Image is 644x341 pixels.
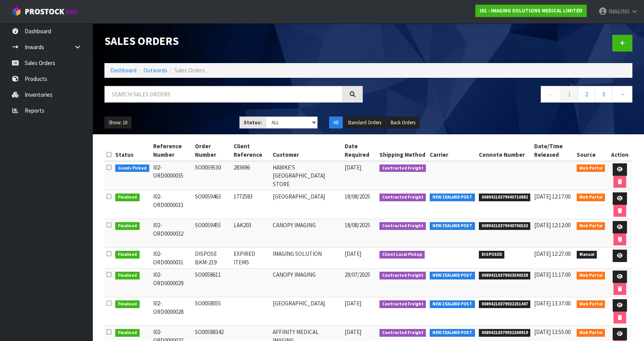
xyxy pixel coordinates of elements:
span: ProStock [25,7,64,17]
span: Contracted Freight [379,194,426,201]
span: Goods Picked [115,165,149,172]
span: DISPOSED [479,251,505,259]
span: IMAGING [608,8,630,15]
button: Show: 10 [104,117,132,129]
th: Action [607,140,632,161]
span: Web Portal [577,222,605,230]
span: Finalised [115,272,140,279]
td: SO0059530 [193,161,232,190]
span: 00894210379933590538 [479,272,531,279]
span: Web Portal [577,165,605,172]
span: Finalised [115,251,140,259]
td: I02-ORD0000031 [151,248,193,269]
a: 2 [578,86,595,103]
span: NEW ZEALAND POST [430,222,475,230]
th: Connote Number [477,140,533,161]
span: [DATE] 13:37:00 [534,300,571,307]
td: DISPOSE BKM-219 [193,248,232,269]
img: cube-alt.png [12,7,21,16]
span: Finalised [115,222,140,230]
span: 29/07/2025 [345,271,370,278]
span: Contracted Freight [379,165,426,172]
th: Customer [271,140,343,161]
td: IMAGING SOLUTION [271,248,343,269]
th: Source [575,140,607,161]
span: Contracted Freight [379,272,426,279]
span: Manual [577,251,597,259]
td: [GEOGRAPHIC_DATA] [271,190,343,219]
th: Date/Time Released [532,140,575,161]
th: Client Reference [232,140,271,161]
span: Web Portal [577,300,605,308]
td: HAWKE'S [GEOGRAPHIC_DATA] STORE [271,161,343,190]
span: Finalised [115,300,140,308]
button: All [329,117,343,129]
span: [DATE] 11:17:00 [534,271,571,278]
a: Outwards [143,67,167,74]
th: Reference Number [151,140,193,161]
small: WMS [66,9,78,16]
span: [DATE] 12:27:00 [534,250,571,257]
a: 1 [561,86,578,103]
span: 18/08/2025 [345,221,370,229]
td: EXPIRED ITEMS [232,248,271,269]
span: [DATE] [345,300,361,307]
span: Finalised [115,194,140,201]
span: [DATE] 12:12:00 [534,221,571,229]
td: I02-ORD0000028 [151,297,193,326]
span: [DATE] 12:17:00 [534,193,571,200]
td: SO0059455 [193,219,232,248]
span: 18/08/2025 [345,193,370,200]
td: I02-ORD0000032 [151,219,193,248]
span: NEW ZEALAND POST [430,272,475,279]
input: Search sales orders [104,86,343,103]
strong: Status: [244,119,262,126]
span: Contracted Freight [379,300,426,308]
th: Shipping Method [378,140,428,161]
span: Contracted Freight [379,222,426,230]
span: [DATE] 13:55:00 [534,328,571,336]
span: Sales Orders [174,67,205,74]
span: Web Portal [577,329,605,337]
strong: I02 - IMAGING SOLUTIONS MEDICAL LIMITED [480,7,583,14]
span: 00894210379932251447 [479,300,531,308]
td: I02-ORD0000033 [151,190,193,219]
span: Web Portal [577,194,605,201]
td: 1772583 [232,190,271,219]
a: Dashboard [110,67,137,74]
td: I02-ORD0000029 [151,269,193,297]
a: 3 [595,86,612,103]
button: Standard Orders [343,117,386,129]
th: Date Required [343,140,377,161]
span: [DATE] [345,250,361,257]
span: Web Portal [577,272,605,279]
span: Client Local Pickup [379,251,425,259]
th: Order Number [193,140,232,161]
span: 00894210379940706533 [479,222,531,230]
span: Finalised [115,329,140,337]
span: Contracted Freight [379,329,426,337]
th: Status [113,140,151,161]
td: LAK203 [232,219,271,248]
span: [DATE] [345,164,361,171]
td: CANOPY IMAGING [271,219,343,248]
td: 283696 [232,161,271,190]
span: NEW ZEALAND POST [430,329,475,337]
th: Carrier [428,140,477,161]
td: SO0058055 [193,297,232,326]
a: ← [541,86,561,103]
span: 00894210379940710882 [479,194,531,201]
span: [DATE] [345,328,361,336]
button: Back Orders [386,117,420,129]
h1: Sales Orders [104,35,363,47]
span: NEW ZEALAND POST [430,300,475,308]
td: I02-ORD0000035 [151,161,193,190]
td: CANOPY IMAGING [271,269,343,297]
span: 00894210379932268919 [479,329,531,337]
td: [GEOGRAPHIC_DATA] [271,297,343,326]
span: NEW ZEALAND POST [430,194,475,201]
a: → [612,86,632,103]
td: SO0058611 [193,269,232,297]
td: SO0059463 [193,190,232,219]
nav: Page navigation [374,86,633,105]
